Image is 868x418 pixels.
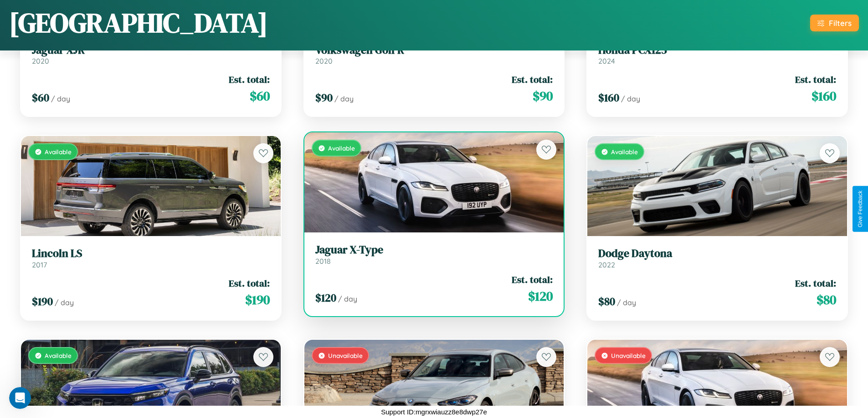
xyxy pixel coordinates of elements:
h3: Dodge Daytona [598,247,836,260]
span: $ 80 [598,294,615,309]
div: Filters [829,18,852,28]
span: $ 60 [250,87,270,105]
a: Jaguar XJR2020 [32,44,270,66]
a: Dodge Daytona2022 [598,247,836,269]
span: Available [328,144,355,152]
span: Available [45,352,72,359]
span: $ 120 [315,290,336,305]
span: $ 90 [533,87,553,105]
span: Est. total: [795,277,836,290]
span: $ 160 [812,87,836,105]
span: / day [621,94,640,103]
span: Est. total: [229,277,270,290]
span: Unavailable [611,352,646,359]
a: Volkswagen Golf R2020 [315,44,553,66]
span: Est. total: [512,73,553,86]
span: $ 80 [817,291,836,309]
span: 2020 [32,56,49,65]
a: Jaguar X-Type2018 [315,243,553,266]
span: Est. total: [512,273,553,286]
span: / day [51,94,70,103]
iframe: Intercom live chat [9,387,31,409]
span: Unavailable [328,352,363,359]
p: Support ID: mgrxwiauzz8e8dwp27e [381,406,487,418]
span: Est. total: [229,73,270,86]
div: Give Feedback [857,191,863,227]
span: 2018 [315,257,331,266]
span: / day [338,294,357,303]
h1: [GEOGRAPHIC_DATA] [9,4,268,41]
span: 2022 [598,260,615,269]
a: Honda PCX1252024 [598,44,836,66]
span: Est. total: [795,73,836,86]
h3: Jaguar X-Type [315,243,553,257]
span: 2024 [598,56,615,65]
span: 2017 [32,260,47,269]
span: / day [617,298,636,307]
span: 2020 [315,56,333,65]
span: $ 160 [598,90,619,105]
span: $ 120 [528,287,553,305]
span: $ 190 [245,291,270,309]
span: / day [334,94,354,103]
a: Lincoln LS2017 [32,247,270,269]
span: $ 90 [315,90,333,105]
span: Available [611,148,638,156]
button: Filters [810,15,859,31]
h3: Lincoln LS [32,247,270,260]
span: Available [45,148,72,156]
span: $ 60 [32,90,49,105]
span: $ 190 [32,294,53,309]
span: / day [55,298,74,307]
